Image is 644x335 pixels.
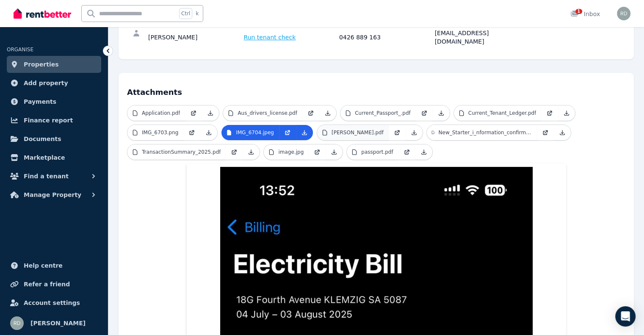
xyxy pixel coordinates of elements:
[221,125,279,140] a: IMG_6704.jpeg
[326,144,343,160] a: Download Attachment
[340,105,416,121] a: Current_Passport_.pdf
[142,149,221,155] p: TransactionSummary_2025.pdf
[226,144,243,160] a: Open in new Tab
[14,7,71,20] img: RentBetter
[617,7,630,20] img: Robert De Donatis
[615,306,636,327] div: Open Intercom Messenger
[7,130,101,147] a: Documents
[185,105,202,121] a: Open in new Tab
[24,279,70,289] span: Refer a friend
[309,144,326,160] a: Open in new Tab
[7,93,101,110] a: Payments
[554,125,571,140] a: Download Attachment
[339,29,432,46] div: 0426 889 163
[296,125,313,140] a: Download Attachment
[7,149,101,166] a: Marketplace
[148,29,241,46] div: [PERSON_NAME]
[236,129,274,136] p: IMG_6704.jpeg
[347,144,398,160] a: passport.pdf
[24,298,80,308] span: Account settings
[24,190,81,200] span: Manage Property
[202,105,219,121] a: Download Attachment
[7,276,101,293] a: Refer a friend
[24,171,69,181] span: Find a tenant
[7,168,101,185] button: Find a tenant
[427,125,537,140] a: New_Starter_i_nformation_confirmation_of_employment_.pdf
[361,149,393,155] p: passport.pdf
[468,110,536,116] p: Current_Tenant_Ledger.pdf
[435,29,528,46] div: [EMAIL_ADDRESS][DOMAIN_NAME]
[127,125,183,140] a: IMG_6703.png
[278,149,304,155] p: image.jpg
[200,125,217,140] a: Download Attachment
[24,260,63,271] span: Help centre
[183,125,200,140] a: Open in new Tab
[127,144,226,160] a: TransactionSummary_2025.pdf
[142,129,178,136] p: IMG_6703.png
[24,59,59,69] span: Properties
[7,186,101,203] button: Manage Property
[317,125,389,140] a: [PERSON_NAME].pdf
[243,144,260,160] a: Download Attachment
[244,33,296,42] span: Run tenant check
[575,9,582,14] span: 1
[332,129,384,136] p: [PERSON_NAME].pdf
[7,294,101,311] a: Account settings
[416,105,433,121] a: Open in new Tab
[433,105,450,121] a: Download Attachment
[438,129,531,136] p: New_Starter_i_nformation_confirmation_of_employment_.pdf
[319,105,336,121] a: Download Attachment
[127,105,185,121] a: Application.pdf
[537,125,554,140] a: Open in new Tab
[355,110,411,116] p: Current_Passport_.pdf
[415,144,432,160] a: Download Attachment
[10,316,24,330] img: Robert De Donatis
[223,105,302,121] a: Aus_drivers_license.pdf
[454,105,542,121] a: Current_Tenant_Ledger.pdf
[570,10,600,18] div: Inbox
[196,10,199,17] span: k
[398,144,415,160] a: Open in new Tab
[24,134,61,144] span: Documents
[30,318,86,328] span: [PERSON_NAME]
[279,125,296,140] a: Open in new Tab
[7,112,101,129] a: Finance report
[142,110,180,116] p: Application.pdf
[389,125,406,140] a: Open in new Tab
[406,125,423,140] a: Download Attachment
[24,152,65,163] span: Marketplace
[302,105,319,121] a: Open in new Tab
[541,105,558,121] a: Open in new Tab
[7,257,101,274] a: Help centre
[24,115,73,125] span: Finance report
[127,81,625,98] h4: Attachments
[24,78,68,88] span: Add property
[179,8,192,19] span: Ctrl
[24,97,56,107] span: Payments
[558,105,575,121] a: Download Attachment
[7,47,33,53] span: ORGANISE
[264,144,309,160] a: image.jpg
[238,110,297,116] p: Aus_drivers_license.pdf
[7,56,101,73] a: Properties
[7,75,101,91] a: Add property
